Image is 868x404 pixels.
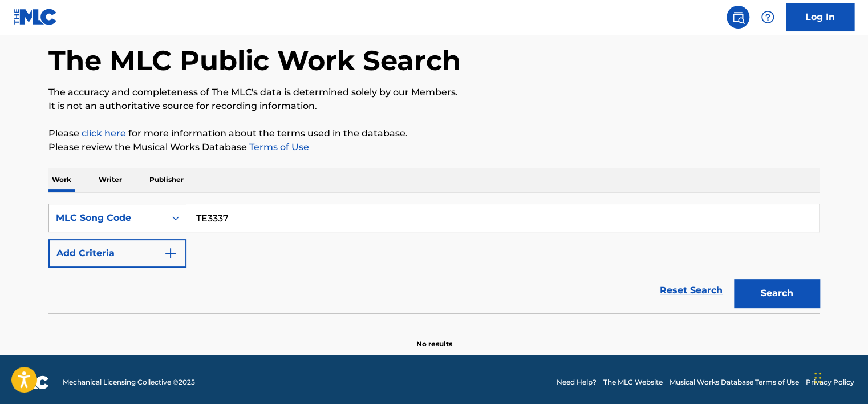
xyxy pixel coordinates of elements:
p: Please for more information about the terms used in the database. [48,127,820,140]
a: Reset Search [654,278,728,303]
a: Privacy Policy [806,377,854,387]
a: Log In [786,3,854,31]
p: Please review the Musical Works Database [48,140,820,154]
a: Need Help? [557,377,597,387]
a: Public Search [727,6,749,29]
p: Work [48,168,75,192]
img: help [761,10,774,24]
p: Writer [95,168,125,192]
p: No results [416,325,452,349]
button: Search [734,279,820,308]
p: It is not an authoritative source for recording information. [48,99,820,113]
div: টেনে আনুন [814,361,821,395]
img: 9d2ae6d4665cec9f34b9.svg [164,247,177,260]
iframe: Chat Widget [811,349,868,404]
img: MLC Logo [14,9,58,25]
div: MLC Song Code [56,211,159,225]
p: The accuracy and completeness of The MLC's data is determined solely by our Members. [48,86,820,99]
form: Search Form [48,204,820,313]
p: Publisher [146,168,187,192]
a: The MLC Website [603,377,663,387]
div: চ্যাট উইজেট [811,349,868,404]
a: click here [82,128,126,139]
div: Help [756,6,779,29]
a: Musical Works Database Terms of Use [670,377,799,387]
a: Terms of Use [247,142,309,152]
h1: The MLC Public Work Search [48,43,461,78]
img: search [731,10,745,24]
span: Mechanical Licensing Collective © 2025 [63,377,195,387]
button: Add Criteria [48,239,186,268]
